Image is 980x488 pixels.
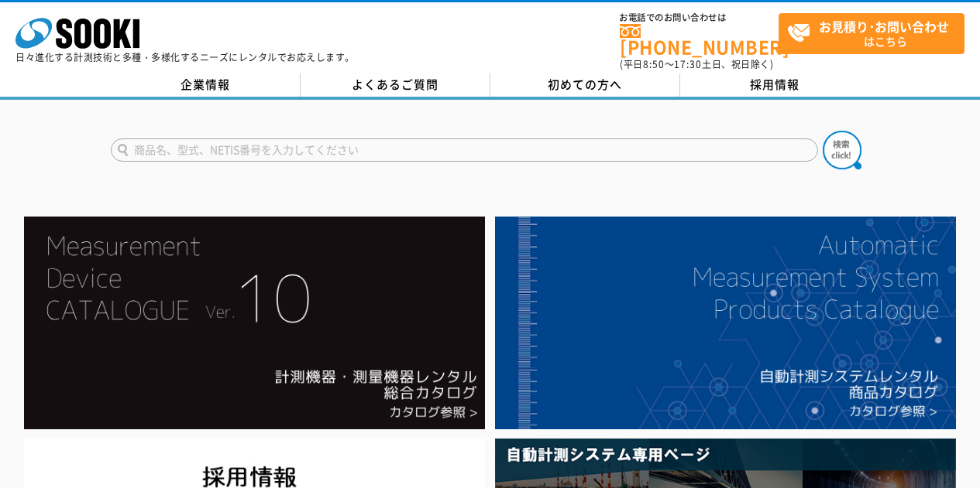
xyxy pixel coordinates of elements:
img: btn_search.png [823,131,861,169]
a: 初めての方へ [490,73,680,97]
a: よくあるご質問 [301,73,490,97]
a: 採用情報 [680,73,870,97]
img: Catalog Ver10 [24,217,485,429]
span: 初めての方へ [548,76,622,93]
a: [PHONE_NUMBER] [620,24,779,56]
span: はこちら [787,14,964,53]
span: (平日 ～ 土日、祝日除く) [620,57,773,71]
span: 17:30 [674,57,702,71]
a: 企業情報 [111,73,301,97]
strong: お見積り･お問い合わせ [819,17,949,36]
p: 日々進化する計測技術と多種・多様化するニーズにレンタルでお応えします。 [15,53,355,62]
img: 自動計測システムカタログ [495,217,956,429]
a: お見積り･お問い合わせはこちら [779,13,965,54]
span: 8:50 [643,57,665,71]
span: お電話でのお問い合わせは [620,13,779,22]
input: 商品名、型式、NETIS番号を入力してください [111,138,818,162]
